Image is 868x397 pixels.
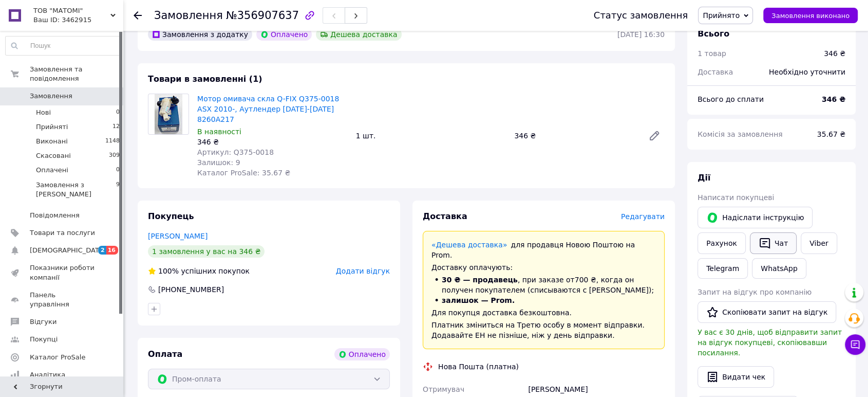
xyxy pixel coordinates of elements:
div: Оплачено [334,348,390,360]
div: Доставку оплачують: [431,262,656,273]
span: Додати відгук [336,267,390,275]
a: Telegram [697,258,748,279]
div: Необхідно уточнити [763,61,852,83]
span: Оплата [148,349,182,359]
span: №356907637 [226,9,299,22]
span: Товари та послуги [30,228,95,238]
button: Чат з покупцем [845,334,865,355]
span: Отримувач [423,385,464,393]
div: успішних покупок [148,266,250,276]
span: В наявності [197,128,241,136]
span: Виконані [36,137,68,146]
a: [PERSON_NAME] [148,232,207,240]
div: Нова Пошта (платна) [436,362,521,372]
div: Оплачено [256,28,312,41]
span: 2 [98,246,106,255]
span: Каталог ProSale [30,353,85,362]
input: Пошук [6,37,120,55]
a: Редагувати [644,125,665,146]
span: Аналітика [30,370,65,380]
span: Доставка [697,68,733,76]
span: 35.67 ₴ [817,130,845,138]
a: WhatsApp [752,258,806,279]
div: 346 ₴ [510,129,640,143]
div: Повернутися назад [134,10,142,21]
span: Нові [36,108,51,117]
div: 346 ₴ [197,137,348,147]
span: 16 [106,246,118,255]
div: Для покупця доставка безкоштовна. [431,308,656,318]
span: Дії [697,173,710,183]
img: Мотор омивача скла Q-FIX Q375-0018 ASX 2010-, Аутлендер 2012-2022 8260A217 [155,94,182,134]
span: Редагувати [621,212,665,221]
button: Надіслати інструкцію [697,207,813,228]
span: Замовлення [154,9,223,22]
span: 9 [116,181,120,199]
div: 1 шт. [352,129,511,143]
span: Оплачені [36,166,68,175]
span: Залишок: 9 [197,158,240,167]
span: Всього [697,29,729,39]
span: Відгуки [30,317,56,327]
button: Рахунок [697,232,746,254]
div: 346 ₴ [824,48,845,59]
span: 0 [116,166,120,175]
span: Показники роботи компанії [30,263,95,282]
span: Товари в замовленні (1) [148,74,262,84]
span: Замовлення з [PERSON_NAME] [36,181,116,199]
button: Чат [750,232,797,254]
span: 1 товар [697,49,726,58]
span: У вас є 30 днів, щоб відправити запит на відгук покупцеві, скопіювавши посилання. [697,328,842,357]
span: Покупець [148,211,194,221]
span: Всього до сплати [697,95,764,103]
b: 346 ₴ [822,95,845,103]
li: , при заказе от 700 ₴ , когда он получен покупателем (списываются с [PERSON_NAME]); [431,275,656,295]
span: Повідомлення [30,211,80,220]
div: 1 замовлення у вас на 346 ₴ [148,245,265,258]
span: 1148 [105,137,120,146]
span: 309 [109,151,120,160]
span: Замовлення [30,92,72,101]
span: [DEMOGRAPHIC_DATA] [30,246,106,255]
a: Viber [801,232,837,254]
span: 0 [116,108,120,117]
div: для продавця Новою Поштою на Prom. [431,240,656,260]
a: «Дешева доставка» [431,241,507,249]
div: Дешева доставка [316,28,401,41]
button: Скопіювати запит на відгук [697,301,836,323]
span: Запит на відгук про компанію [697,288,812,296]
span: залишок — Prom. [442,296,515,304]
span: Замовлення виконано [771,12,850,20]
span: Написати покупцеві [697,193,774,202]
span: 12 [112,122,120,132]
button: Видати чек [697,366,774,388]
span: Покупці [30,335,58,344]
div: Ваш ID: 3462915 [33,15,123,25]
div: Платник зміниться на Третю особу в момент відправки. Додавайте ЕН не пізніше, ніж у день відправки. [431,320,656,340]
div: Замовлення з додатку [148,28,252,41]
div: [PHONE_NUMBER] [157,284,225,295]
span: Комісія за замовлення [697,130,783,138]
button: Замовлення виконано [763,8,858,23]
time: [DATE] 16:30 [617,30,665,39]
span: Замовлення та повідомлення [30,65,123,83]
span: Панель управління [30,291,95,309]
span: ТОВ "МАТОМІ" [33,6,110,15]
span: 30 ₴ — продавець [442,276,518,284]
span: 100% [158,267,179,275]
span: Артикул: Q375-0018 [197,148,274,156]
div: Статус замовлення [594,10,688,21]
span: Скасовані [36,151,71,160]
a: Мотор омивача скла Q-FIX Q375-0018 ASX 2010-, Аутлендер [DATE]-[DATE] 8260A217 [197,95,339,123]
span: Доставка [423,211,467,221]
span: Прийнято [703,11,740,20]
span: Прийняті [36,122,68,132]
span: Каталог ProSale: 35.67 ₴ [197,169,290,177]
